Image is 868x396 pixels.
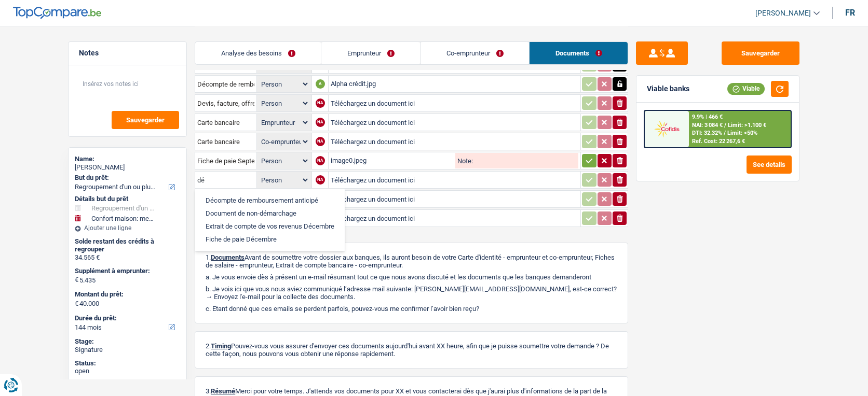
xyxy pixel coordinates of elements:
div: Signature [75,346,180,354]
button: Sauvegarder [722,41,799,65]
li: Extrait de compte de vos revenus Décembre [200,220,340,233]
div: A [316,79,325,89]
span: NAI: 3 084 € [692,122,723,129]
div: image0.jpeg [331,153,453,168]
button: Sauvegarder [112,111,179,129]
a: [PERSON_NAME] [747,5,820,22]
label: Durée du prêt: [75,314,178,322]
img: TopCompare Logo [13,7,101,19]
span: Timing [211,342,231,350]
div: Viable [727,83,765,94]
a: Documents [530,42,628,64]
div: 34.565 € [75,253,180,262]
img: Cofidis [647,119,686,138]
label: But du prêt: [75,174,178,182]
div: fr [845,8,855,18]
div: Name: [75,155,180,163]
div: Ref. Cost: 22 267,6 € [692,138,745,145]
p: c. Etant donné que ces emails se perdent parfois, pouvez-vous me confirmer l’avoir bien reçu? [206,305,617,313]
span: Résumé [211,387,235,395]
p: 2. Pouvez-vous vous assurer d'envoyer ces documents aujourd'hui avant XX heure, afin que je puiss... [206,342,617,358]
label: Montant du prêt: [75,290,178,299]
div: 9.9% | 466 € [692,114,723,120]
div: Solde restant des crédits à regrouper [75,237,180,253]
span: DTI: 32.32% [692,130,722,136]
span: Limit: >1.100 € [728,122,766,129]
div: NA [316,98,325,108]
li: Décompte de remboursement anticipé [200,194,340,207]
p: a. Je vous envoie dès à présent un e-mail résumant tout ce que nous avons discuté et les doc... [206,273,617,281]
div: NA [316,175,325,185]
label: Supplément à emprunter: [75,267,178,275]
div: Détails but du prêt [75,195,180,203]
span: [PERSON_NAME] [755,9,811,18]
span: Limit: <50% [727,130,757,136]
span: / [724,122,726,129]
a: Co-emprunteur [421,42,529,64]
div: Status: [75,359,180,367]
label: Note: [455,158,473,164]
a: Analyse des besoins [195,42,321,64]
h5: Notes [79,49,176,58]
span: € [75,300,78,308]
li: Fiche de paie Décembre [200,233,340,246]
div: Stage: [75,337,180,346]
p: 1. Avant de soumettre votre dossier aux banques, ils auront besoin de votre Carte d'identité - em... [206,253,617,269]
a: Emprunteur [321,42,420,64]
button: See details [747,155,792,174]
span: € [75,276,78,284]
div: Ajouter une ligne [75,224,180,232]
div: NA [316,156,325,165]
span: Documents [211,253,245,261]
p: b. Je vois ici que vous nous aviez communiqué l’adresse mail suivante: [PERSON_NAME][EMAIL_ADDRE... [206,285,617,301]
div: open [75,367,180,375]
div: Viable banks [647,84,689,93]
span: / [724,130,726,136]
li: Document de non-démarchage [200,207,340,220]
div: Alpha crédit.jpg [331,76,578,92]
div: NA [316,137,325,146]
div: NA [316,118,325,127]
span: Sauvegarder [126,117,165,123]
div: [PERSON_NAME] [75,163,180,172]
